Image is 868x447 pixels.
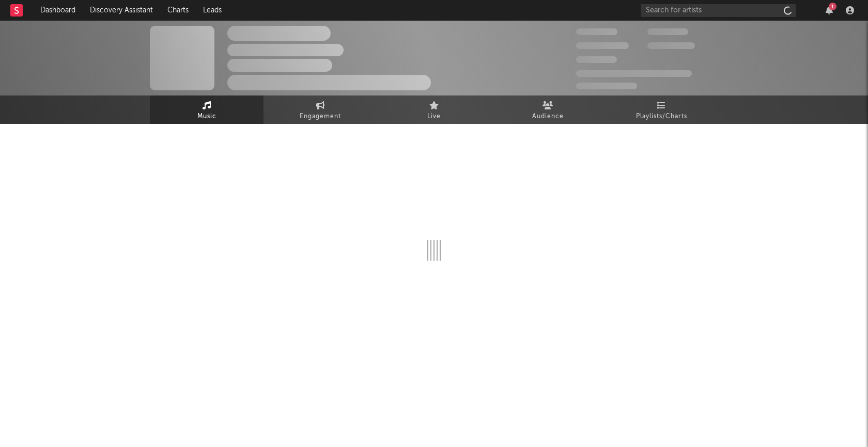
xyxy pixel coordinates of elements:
a: Playlists/Charts [605,95,718,124]
a: Live [377,95,491,124]
span: 50,000,000 [576,42,629,49]
span: Engagement [300,110,341,123]
div: 1 [829,3,836,10]
button: 1 [826,6,833,14]
span: 100,000 [576,56,617,63]
a: Engagement [263,95,377,124]
a: Music [150,95,263,124]
span: Music [197,110,216,123]
span: Playlists/Charts [636,110,687,123]
span: 100,000 [647,28,688,35]
span: Jump Score: 85.0 [576,83,637,89]
input: Search for artists [641,4,796,17]
span: Audience [532,110,564,123]
span: 50,000,000 Monthly Listeners [576,70,692,77]
span: Live [427,110,441,123]
span: 300,000 [576,28,617,35]
a: Audience [491,95,605,124]
span: 1,000,000 [647,42,695,49]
